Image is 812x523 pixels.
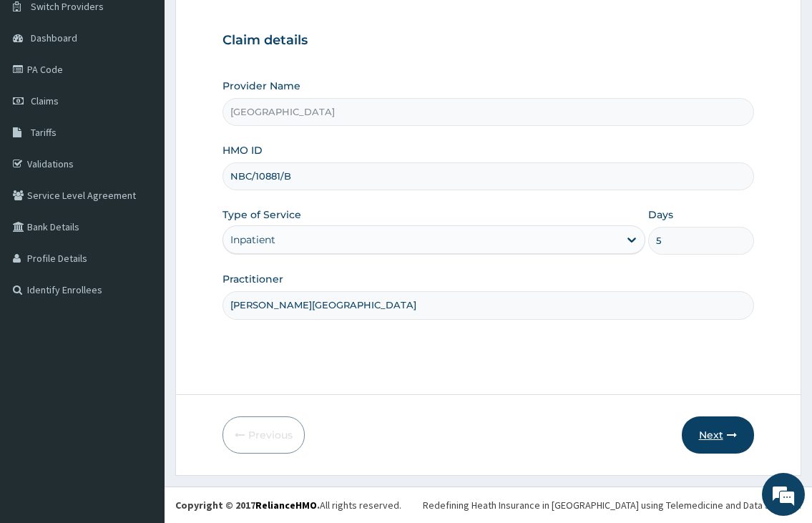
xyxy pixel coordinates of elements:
span: Dashboard [31,31,77,44]
button: Previous [222,416,305,454]
label: HMO ID [222,143,263,157]
span: We're online! [83,165,197,310]
span: Tariffs [31,126,57,139]
img: d_794563401_company_1708531726252_794563401 [26,72,58,107]
a: RelianceHMO [255,499,317,512]
span: Claims [31,94,59,107]
div: Redefining Heath Insurance in [GEOGRAPHIC_DATA] using Telemedicine and Data Science! [423,498,801,512]
label: Days [648,207,673,222]
button: Next [682,416,754,454]
div: Minimize live chat window [235,7,269,41]
strong: Copyright © 2017 . [175,499,320,512]
textarea: Type your message and hit 'Enter' [7,361,273,411]
label: Provider Name [222,79,300,93]
input: Enter Name [222,291,753,319]
h3: Claim details [222,33,753,49]
footer: All rights reserved. [165,487,812,523]
div: Chat with us now [74,80,240,99]
input: Enter HMO ID [222,162,753,190]
label: Type of Service [222,207,301,222]
div: Inpatient [230,233,275,247]
label: Practitioner [222,272,283,286]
